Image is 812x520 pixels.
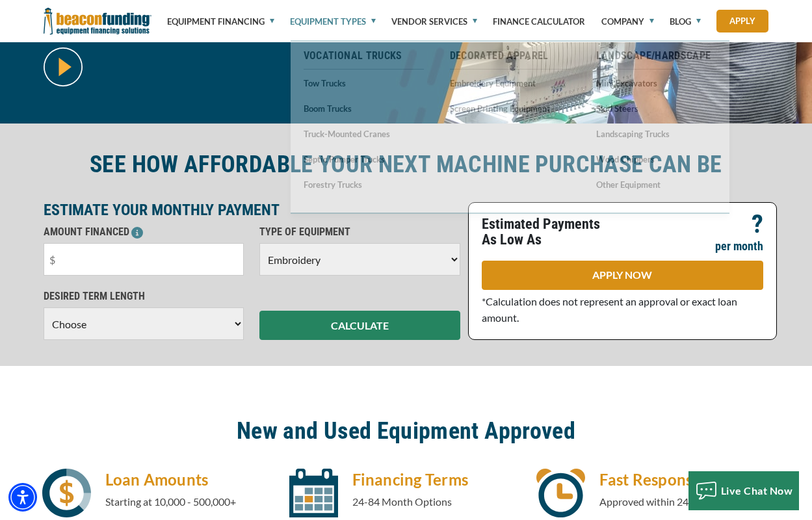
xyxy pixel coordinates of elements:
a: Landscape/Hardscape [596,48,716,64]
p: TYPE OF EQUIPMENT [259,224,460,240]
a: Other Equipment [596,176,716,192]
h4: Financing Terms [352,469,522,491]
a: Decorated Apparel [450,48,570,64]
a: Vocational Trucks [304,48,424,64]
a: Screen Printing Equipment [450,100,570,116]
a: Skid Steers [596,100,716,116]
img: video modal pop-up play button [44,47,83,86]
a: Septic Pumper Trucks [304,151,424,167]
h4: Fast Response Time [599,469,769,491]
a: Mini Excavators [596,75,716,91]
p: AMOUNT FINANCED [44,224,244,240]
a: Tow Trucks [304,75,424,91]
h2: SEE HOW AFFORDABLE YOUR NEXT MACHINE PURCHASE CAN BE [44,149,769,179]
p: DESIRED TERM LENGTH [44,289,244,304]
div: Accessibility Menu [8,483,37,512]
a: Boom Trucks [304,100,424,116]
button: CALCULATE [259,311,460,340]
span: 24-84 Month Options [352,495,452,508]
button: Live Chat Now [688,471,800,510]
a: APPLY NOW [482,261,763,290]
span: Live Chat Now [721,484,793,497]
h2: New and Used Equipment Approved [44,416,769,446]
input: $ [44,243,244,276]
p: Estimated Payments As Low As [482,216,615,248]
p: ESTIMATE YOUR MONTHLY PAYMENT [44,202,460,218]
a: Forestry Trucks [304,176,424,192]
a: Apply [716,10,768,32]
a: Landscaping Trucks [596,125,716,142]
p: ? [752,216,763,232]
img: icon [42,469,91,517]
span: *Calculation does not represent an approval or exact loan amount. [482,295,737,324]
span: Approved within 24 hours [599,495,716,508]
a: Wood Chippers [596,151,716,167]
p: per month [715,239,763,254]
a: Truck-Mounted Cranes [304,125,424,142]
a: Embroidery Equipment [450,75,570,91]
h4: Loan Amounts [105,469,275,491]
p: Starting at 10,000 - 500,000+ [105,494,275,510]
